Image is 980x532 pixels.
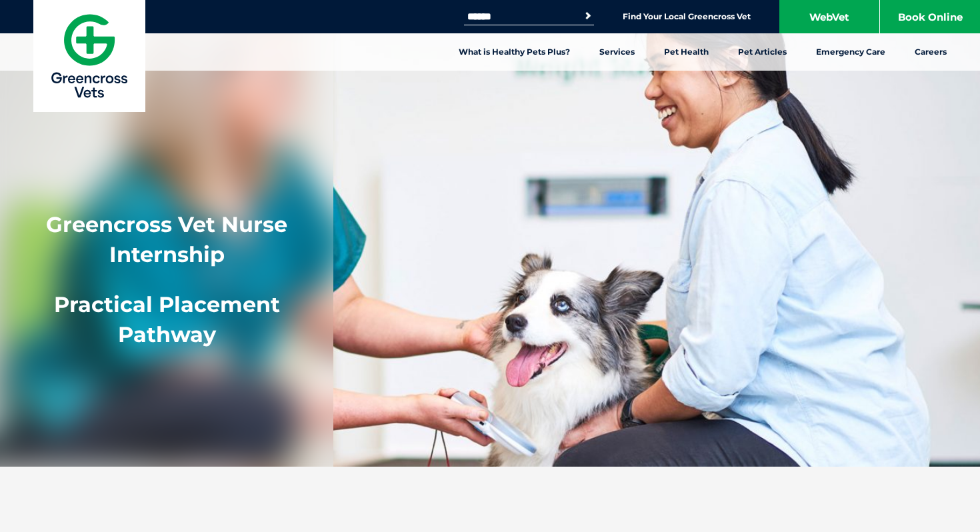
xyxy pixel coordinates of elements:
a: Pet Articles [723,33,801,71]
a: What is Healthy Pets Plus? [444,33,585,71]
a: Emergency Care [801,33,900,71]
a: Services [585,33,649,71]
span: Practical Placement Pathway [54,291,280,347]
button: Search [581,9,595,23]
strong: Greencross Vet Nurse Internship [46,211,287,267]
a: Pet Health [649,33,723,71]
a: Careers [900,33,961,71]
a: Find Your Local Greencross Vet [623,11,751,22]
